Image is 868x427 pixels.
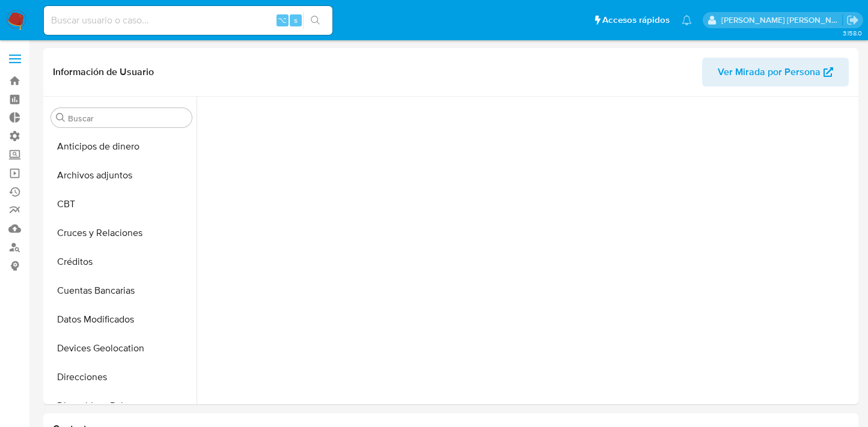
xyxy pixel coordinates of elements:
[46,363,197,392] button: Direcciones
[46,190,197,219] button: CBT
[303,12,328,29] button: search-icon
[46,305,197,334] button: Datos Modificados
[46,276,197,305] button: Cuentas Bancarias
[702,58,849,86] button: Ver Mirada por Persona
[721,14,843,26] p: giuliana.competiello@mercadolibre.com
[846,14,859,26] a: Salir
[46,219,197,247] button: Cruces y Relaciones
[602,14,670,26] span: Accesos rápidos
[46,392,197,420] button: Dispositivos Point
[46,161,197,190] button: Archivos adjuntos
[68,113,187,124] input: Buscar
[278,14,287,26] span: ⌥
[44,13,332,28] input: Buscar usuario o caso...
[294,14,298,26] span: s
[46,132,197,161] button: Anticipos de dinero
[718,58,821,86] span: Ver Mirada por Persona
[53,66,154,78] h1: Información de Usuario
[46,247,197,276] button: Créditos
[56,113,66,123] button: Buscar
[682,15,692,25] a: Notificaciones
[46,334,197,363] button: Devices Geolocation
